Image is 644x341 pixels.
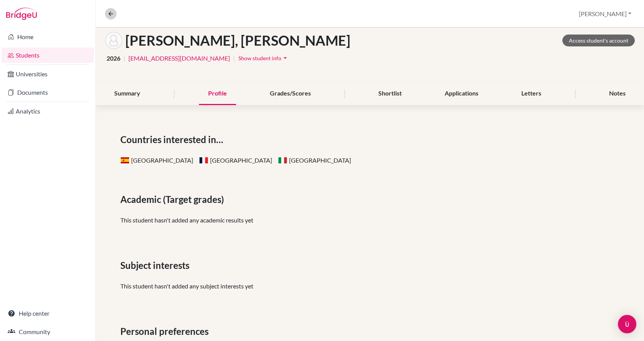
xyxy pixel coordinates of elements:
[120,156,193,164] span: [GEOGRAPHIC_DATA]
[120,325,212,338] span: Personal preferences
[2,29,94,44] a: Home
[199,157,209,164] span: France
[2,85,94,100] a: Documents
[435,82,488,105] div: Applications
[199,156,272,164] span: [GEOGRAPHIC_DATA]
[281,54,289,62] i: arrow_drop_down
[2,104,94,119] a: Analytics
[105,82,149,105] div: Summary
[233,54,235,63] span: |
[238,55,281,61] span: Show student info
[120,157,130,164] span: Spain
[278,157,287,164] span: Italy
[512,82,550,105] div: Letters
[369,82,411,105] div: Shortlist
[199,82,236,105] div: Profile
[120,282,619,291] p: This student hasn't added any subject interests yet
[120,193,227,206] span: Academic (Target grades)
[125,32,350,49] h1: [PERSON_NAME], [PERSON_NAME]
[6,8,37,20] img: Bridge-U
[2,306,94,321] a: Help center
[107,54,120,63] span: 2026
[278,156,351,164] span: [GEOGRAPHIC_DATA]
[2,324,94,339] a: Community
[120,133,226,147] span: Countries interested in…
[261,82,320,105] div: Grades/Scores
[120,259,192,272] span: Subject interests
[238,52,289,64] button: Show student infoarrow_drop_down
[123,54,125,63] span: |
[600,82,635,105] div: Notes
[2,66,94,82] a: Universities
[120,216,619,225] p: This student hasn't added any academic results yet
[618,315,636,333] div: Open Intercom Messenger
[2,48,94,63] a: Students
[105,32,122,49] img: Blanka Napsugár Szabó's avatar
[128,54,230,63] a: [EMAIL_ADDRESS][DOMAIN_NAME]
[562,35,635,46] a: Access student's account
[575,7,635,21] button: [PERSON_NAME]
